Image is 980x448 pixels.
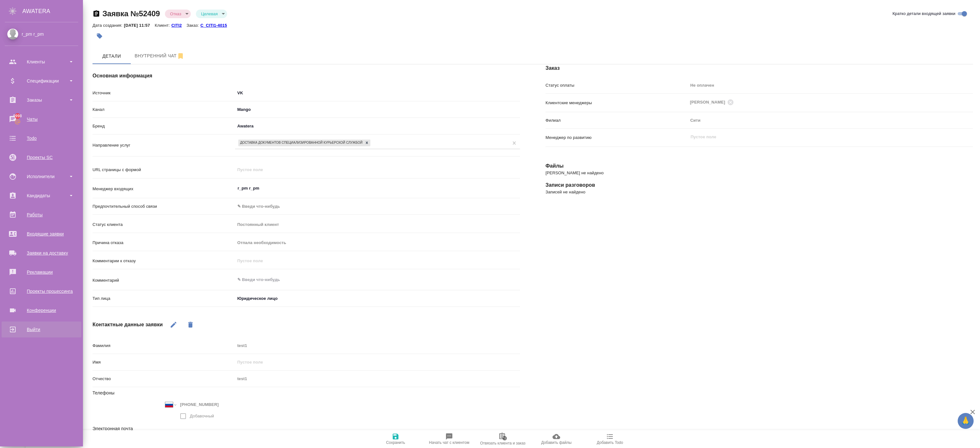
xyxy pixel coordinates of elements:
[5,134,78,143] div: Todo
[5,248,78,258] div: Заявки на доставку
[5,229,78,239] div: Входящие заявки
[5,114,78,124] div: Чаты
[5,210,78,220] div: Работы
[546,181,973,189] h4: Записи разговоров
[546,134,688,141] p: Менеджер по развитию
[235,121,520,132] div: Awatera
[5,57,78,67] div: Клиенты
[5,325,78,334] div: Выйти
[165,10,191,18] div: Отказ
[546,170,973,176] p: [PERSON_NAME] не найдено
[2,283,81,299] a: Проекты процессинга
[93,295,235,302] p: Тип лица
[93,376,235,382] p: Отчество
[135,52,184,60] span: Внутренний чат
[93,23,124,28] p: Дата создания:
[2,302,81,318] a: Конференции
[546,162,973,170] h4: Файлы
[235,293,425,304] div: Юридическое лицо
[93,142,235,148] p: Направление услуг
[177,52,184,60] svg: Отписаться
[93,167,235,173] p: URL страницы с формой
[238,140,364,146] div: Доставка документов специализированной курьерской службой
[102,9,160,18] a: Заявка №52409
[2,322,81,337] a: Выйти
[5,31,78,38] div: r_pm r_pm
[235,219,520,230] div: Постоянный клиент
[235,256,520,265] input: Пустое поле
[93,277,235,284] p: Комментарий
[235,374,520,383] input: Пустое поле
[9,113,26,119] span: 9998
[530,430,583,448] button: Добавить файлы
[690,133,958,141] input: Пустое поле
[422,430,476,448] button: Начать чат с клиентом
[93,321,163,329] h4: Контактные данные заявки
[93,72,520,80] h4: Основная информация
[5,286,78,296] div: Проекты процессинга
[546,189,973,195] p: Записей не найдено
[235,341,520,350] input: Пустое поле
[155,23,171,28] p: Клиент:
[93,359,235,365] p: Имя
[96,52,127,60] span: Детали
[516,188,518,189] button: Open
[960,414,971,428] span: 🙏
[235,88,520,98] div: VK
[199,11,219,17] button: Целевая
[93,186,235,192] p: Менеджер входящих
[541,440,571,445] span: Добавить файлы
[235,201,520,212] div: ✎ Введи что-нибудь
[597,440,623,445] span: Добавить Todo
[93,10,100,18] button: Скопировать ссылку
[187,23,200,28] p: Заказ:
[235,358,520,367] input: Пустое поле
[429,440,469,445] span: Начать чат с клиентом
[546,82,688,89] p: Статус оплаты
[235,165,520,174] input: Пустое поле
[93,425,520,432] h6: Электронная почта
[22,5,83,18] div: AWATERA
[235,238,520,247] input: Пустое поле
[2,245,81,261] a: Заявки на доставку
[93,90,235,96] p: Источник
[93,29,107,43] button: Добавить тэг
[5,95,78,105] div: Заказы
[93,123,235,129] p: Бренд
[5,172,78,181] div: Исполнители
[93,106,235,113] p: Канал
[2,111,81,127] a: 9998Чаты
[93,343,235,349] p: Фамилия
[237,203,512,210] div: ✎ Введи что-нибудь
[190,413,214,419] span: Добавочный
[93,221,235,228] p: Статус клиента
[171,22,186,28] a: CITI2
[958,413,974,429] button: 🙏
[168,11,183,17] button: Отказ
[93,258,235,264] p: Комментарии к отказу
[183,317,198,332] button: Удалить
[5,191,78,200] div: Кандидаты
[171,23,186,28] p: CITI2
[93,390,520,397] h6: Телефоны
[893,11,955,17] span: Кратко детали входящей заявки
[2,226,81,242] a: Входящие заявки
[546,100,688,106] p: Клиентские менеджеры
[2,149,81,165] a: Проекты SC
[5,153,78,162] div: Проекты SC
[200,23,232,28] p: C_CITI1-4015
[235,104,520,115] div: Mango
[5,267,78,277] div: Рекламации
[546,117,688,124] p: Филиал
[93,203,235,210] p: Предпочтительный способ связи
[476,430,530,448] button: Отвязать клиента и заказ
[583,430,637,448] button: Добавить Todo
[5,306,78,315] div: Конференции
[178,400,234,409] input: Пустое поле
[2,130,81,146] a: Todo
[124,23,155,28] p: [DATE] 11:57
[369,430,422,448] button: Сохранить
[166,317,181,332] button: Редактировать
[2,264,81,280] a: Рекламации
[480,441,525,445] span: Отвязать клиента и заказ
